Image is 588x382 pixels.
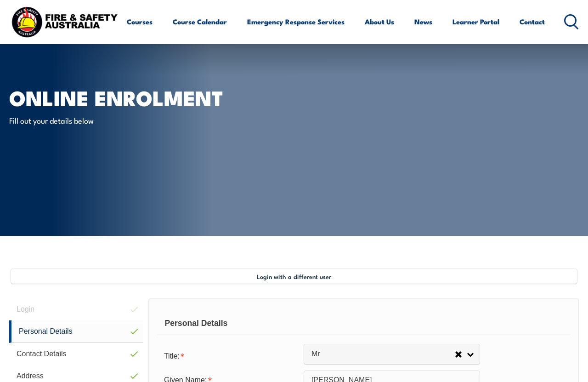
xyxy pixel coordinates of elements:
[173,11,227,33] a: Course Calendar
[452,11,499,33] a: Learner Portal
[9,115,177,125] p: Fill out your details below
[311,349,455,359] span: Mr
[9,320,143,343] a: Personal Details
[365,11,394,33] a: About Us
[247,11,345,33] a: Emergency Response Services
[9,343,143,365] a: Contact Details
[9,88,236,106] h1: Online Enrolment
[520,11,545,33] a: Contact
[157,348,304,365] div: Title is required.
[127,11,153,33] a: Courses
[414,11,432,33] a: News
[157,312,571,335] div: Personal Details
[257,273,331,280] span: Login with a different user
